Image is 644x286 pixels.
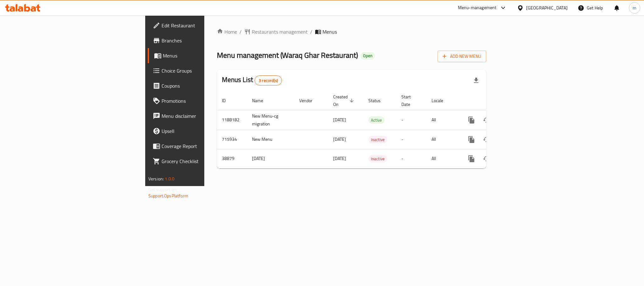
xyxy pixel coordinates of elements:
th: Actions [459,91,529,110]
span: Version: [148,175,164,183]
td: All [427,149,459,168]
a: Coverage Report [148,139,253,154]
td: - [396,130,427,149]
td: - [396,149,427,168]
button: Change Status [479,132,494,147]
li: / [310,28,312,36]
td: All [427,130,459,149]
a: Support.OpsPlatform [148,192,188,200]
button: more [464,113,479,128]
div: Inactive [368,136,387,143]
table: enhanced table [217,91,529,168]
h2: Menus List [222,75,282,85]
nav: breadcrumb [217,28,486,36]
span: Inactive [368,136,387,143]
span: Get support on: [148,185,177,194]
a: Choice Groups [148,63,253,78]
span: Name [252,97,271,104]
span: Restaurants management [252,28,308,36]
span: Vendor [299,97,321,104]
span: Menus [322,28,337,36]
div: Total records count [255,75,282,85]
span: Edit Restaurant [162,22,248,29]
a: Grocery Checklist [148,154,253,169]
span: Add New Menu [443,52,481,60]
span: 3 record(s) [255,78,282,84]
span: m [633,4,636,11]
a: Edit Restaurant [148,18,253,33]
span: [DATE] [333,154,346,162]
span: Menus [163,52,248,59]
a: Menus [148,48,253,63]
span: ID [222,97,234,104]
div: Menu-management [458,4,497,12]
span: Status [368,97,389,104]
span: Upsell [162,127,248,135]
div: Open [361,52,375,60]
td: All [427,110,459,130]
span: 1.0.0 [165,175,174,183]
span: [DATE] [333,135,346,143]
a: Promotions [148,93,253,108]
span: Coverage Report [162,142,248,150]
a: Coupons [148,78,253,93]
div: [GEOGRAPHIC_DATA] [526,4,568,11]
span: Choice Groups [162,67,248,74]
span: Open [361,53,375,58]
span: Promotions [162,97,248,105]
span: Active [368,117,384,124]
td: - [396,110,427,130]
span: Created On [333,93,356,108]
a: Menu disclaimer [148,108,253,124]
span: [DATE] [333,116,346,124]
button: Change Status [479,151,494,166]
span: Inactive [368,155,387,162]
button: more [464,132,479,147]
span: Start Date [401,93,419,108]
div: Export file [469,73,484,88]
span: Branches [162,37,248,44]
button: Change Status [479,113,494,128]
a: Upsell [148,124,253,139]
td: New Menu [247,130,294,149]
span: Coupons [162,82,248,90]
button: Add New Menu [438,51,486,62]
span: Locale [432,97,451,104]
span: Grocery Checklist [162,157,248,165]
td: New Menu-cg migration [247,110,294,130]
a: Branches [148,33,253,48]
span: Menu management ( Waraq Ghar Restaurant ) [217,48,358,62]
a: Restaurants management [244,28,308,36]
button: more [464,151,479,166]
td: [DATE] [247,149,294,168]
span: Menu disclaimer [162,112,248,120]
